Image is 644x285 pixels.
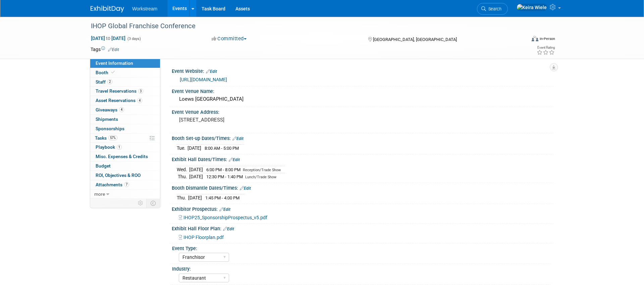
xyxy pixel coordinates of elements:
span: more [94,191,105,197]
div: Event Venue Name: [172,86,553,95]
span: Reception/Trade Show [243,168,281,172]
span: 3 [138,89,143,94]
span: to [105,36,111,41]
a: IHOP Floorplan.pdf [179,235,224,240]
a: more [90,190,160,199]
a: Edit [108,47,119,52]
span: 7 [124,182,129,187]
span: Attachments [96,182,129,187]
td: Toggle Event Tabs [147,199,160,207]
span: 12:30 PM - 1:40 PM [206,174,243,179]
span: Search [486,6,501,11]
a: Budget [90,161,160,171]
div: Event Format [486,35,555,45]
div: Event Type: [172,243,550,252]
span: Asset Reservations [96,98,142,103]
div: Loews [GEOGRAPHIC_DATA] [177,94,548,104]
a: Shipments [90,115,160,124]
img: ExhibitDay [91,6,124,12]
span: 1:45 PM - 4:00 PM [205,195,239,200]
button: Committed [209,35,249,42]
span: ROI, Objectives & ROO [96,173,141,178]
span: 2 [107,79,112,84]
a: Edit [223,227,234,231]
a: Tasks57% [90,134,160,143]
td: [DATE] [189,166,203,173]
span: Event Information [96,60,133,66]
div: Booth Dismantle Dates/Times: [172,183,553,192]
td: [DATE] [187,145,201,152]
a: Event Information [90,59,160,68]
td: Tags [91,46,119,53]
a: Playbook1 [90,143,160,152]
span: Staff [96,79,112,85]
div: Booth Set-up Dates/Times: [172,133,553,142]
span: Workstream [132,6,157,11]
pre: [STREET_ADDRESS] [179,117,323,123]
span: 1 [117,145,122,150]
a: Travel Reservations3 [90,87,160,96]
div: IHOP Global Franchise Conference [89,20,516,32]
a: Asset Reservations4 [90,96,160,105]
img: Keira Wiele [517,4,547,11]
a: Edit [219,207,230,212]
div: Event Venue Address: [172,107,553,115]
a: Misc. Expenses & Credits [90,152,160,161]
td: Thu. [177,194,188,201]
a: Edit [206,69,217,74]
a: Edit [240,186,251,191]
span: 57% [108,135,117,140]
a: Edit [232,136,244,141]
span: 8:00 AM - 5:00 PM [205,146,239,151]
div: Event Rating [537,46,555,49]
div: Exhibitor Prospectus: [172,204,553,213]
span: IHOP25_SponsorshipProspectus_v5.pdf [183,215,267,220]
a: Staff2 [90,78,160,87]
div: In-Person [539,36,555,41]
a: Giveaways4 [90,105,160,114]
a: ROI, Objectives & ROO [90,171,160,180]
span: [DATE] [DATE] [91,35,126,41]
td: Tue. [177,145,187,152]
span: Giveaways [96,107,124,112]
div: Event Website: [172,66,553,75]
a: [URL][DOMAIN_NAME] [180,77,227,82]
span: [GEOGRAPHIC_DATA], [GEOGRAPHIC_DATA] [373,37,457,42]
div: Exhibit Hall Dates/Times: [172,154,553,163]
span: 6:00 PM - 8:00 PM [206,167,240,172]
span: (3 days) [127,37,141,41]
span: Travel Reservations [96,88,143,94]
img: Format-Inperson.png [532,36,538,41]
span: IHOP Floorplan.pdf [183,235,224,240]
span: 4 [119,107,124,112]
span: Sponsorships [96,126,124,131]
span: Playbook [96,144,122,150]
a: Attachments7 [90,180,160,189]
a: Search [477,3,508,15]
span: Tasks [95,135,117,141]
span: Booth [96,70,116,75]
a: IHOP25_SponsorshipProspectus_v5.pdf [179,215,267,220]
a: Booth [90,68,160,77]
td: [DATE] [189,173,203,180]
a: Edit [229,157,240,162]
div: Industry: [172,264,550,272]
span: Lunch/Trade Show [245,175,276,179]
span: 4 [137,98,142,103]
td: Personalize Event Tab Strip [135,199,147,207]
a: Sponsorships [90,124,160,133]
span: Budget [96,163,111,169]
td: [DATE] [188,194,202,201]
td: Wed. [177,166,189,173]
span: Misc. Expenses & Credits [96,154,148,159]
div: Exhibit Hall Floor Plan: [172,224,553,232]
td: Thu. [177,173,189,180]
i: Booth reservation complete [111,70,115,74]
span: Shipments [96,116,118,122]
